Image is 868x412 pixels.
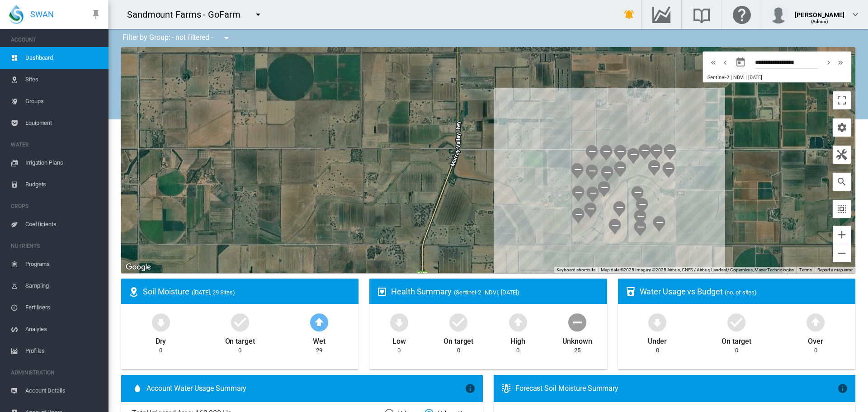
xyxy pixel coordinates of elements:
button: icon-magnify [833,173,851,191]
span: Irrigation Plans [25,152,101,174]
button: Keyboard shortcuts [557,267,595,273]
button: icon-menu-down [217,29,236,47]
md-icon: icon-cup-water [625,286,636,297]
span: CROPS [11,199,101,213]
button: icon-cog [833,118,851,137]
md-icon: icon-map-marker-radius [128,286,139,297]
div: Low [392,333,406,346]
div: NDVI: Cusack V10 SHA [601,166,613,182]
span: WATER [11,137,101,152]
button: icon-bell-ring [620,5,638,24]
div: NDVI: Cusack V25 SHA [653,216,665,232]
span: ([DATE], 29 Sites) [192,289,235,296]
span: SWAN [30,9,54,20]
md-icon: icon-arrow-up-bold-circle [507,311,529,333]
div: Sandmount Farms - GoFarm [127,8,249,21]
div: High [510,333,525,346]
span: Account Details [25,380,101,402]
md-icon: icon-minus-circle [566,311,588,333]
md-icon: icon-chevron-down [850,9,861,20]
img: Google [123,261,153,273]
md-icon: icon-information [837,383,848,394]
md-icon: icon-information [465,383,476,394]
md-icon: icon-arrow-down-bold-circle [388,311,410,333]
div: NDVI: Cusack V14 SHA [572,185,585,202]
span: Map data ©2025 Imagery ©2025 Airbus, CNES / Airbus, Landsat / Copernicus, Maxar Technologies [601,267,794,272]
span: Equipment [25,112,101,134]
md-icon: icon-arrow-up-bold-circle [308,311,330,333]
div: 0 [735,346,738,355]
div: NDVI: Cusack V16 SHA [598,181,610,197]
md-icon: icon-chevron-left [720,57,730,68]
button: icon-chevron-left [719,57,731,68]
span: Budgets [25,174,101,195]
span: ADMINISTRATION [11,365,101,380]
div: Filter by Group: - not filtered - [116,29,238,47]
span: Groups [25,90,101,112]
md-icon: icon-arrow-down-bold-circle [646,311,668,333]
a: Terms [799,267,812,272]
div: 29 [316,346,322,355]
div: NDVI: Cusack V22 SHA [636,198,648,214]
div: 0 [516,346,519,355]
div: Dry [156,333,166,346]
div: NDVI: Cusack V02 SHA [600,145,613,161]
div: Unknown [562,333,592,346]
img: profile.jpg [769,5,788,24]
div: 0 [814,346,817,355]
span: Fertilisers [25,297,101,318]
div: On target [443,333,473,346]
div: Water Usage vs Budget [640,286,848,297]
md-icon: icon-menu-down [221,33,232,43]
md-icon: icon-heart-box-outline [377,286,387,297]
md-icon: icon-magnify [836,176,847,187]
div: 25 [574,346,580,355]
span: Coefficients [25,213,101,235]
md-icon: icon-thermometer-lines [501,383,512,394]
div: 0 [397,346,401,355]
div: NDVI: Cusack V20 SHA [609,218,621,235]
span: Account Water Usage Summary [146,384,465,393]
span: Programs [25,253,101,275]
span: | [DATE] [745,75,762,81]
md-icon: icon-chevron-double-left [708,57,718,68]
div: NDVI: Cusack V01 SHA [585,145,598,161]
md-icon: icon-checkbox-marked-circle [726,311,747,333]
span: (Admin) [811,19,829,24]
span: Sites [25,69,101,90]
span: Analytes [25,318,101,340]
div: 0 [457,346,460,355]
md-icon: icon-chevron-double-right [835,57,845,68]
md-icon: icon-bell-ring [624,9,635,20]
md-icon: icon-menu-down [253,9,264,20]
div: NDVI: Cusack V18 SHA [584,202,597,218]
button: Zoom in [833,226,851,244]
div: Over [808,333,823,346]
div: NDVI: Cusack V15 SHA [586,186,599,203]
div: NDVI: Cusack V23 SHA [634,209,646,226]
a: Report a map error [817,267,853,272]
span: (Sentinel-2 | NDVI, [DATE]) [454,289,519,296]
md-icon: icon-checkbox-marked-circle [229,311,251,333]
md-icon: icon-chevron-right [824,57,834,68]
div: Under [648,333,667,346]
div: Soil Moisture [143,286,351,297]
div: NDVI: Cusack V06 SHA [650,144,663,160]
div: On target [225,333,255,346]
span: Profiles [25,340,101,362]
div: NDVI: Cusack V13 SHA [662,162,675,178]
div: NDVI: Cusack V12 SHA [648,160,660,176]
div: NDVI: Cusack V24 SHA [634,220,646,237]
img: SWAN-Landscape-Logo-Colour-drop.png [9,5,24,24]
span: Sentinel-2 | NDVI [708,75,744,81]
div: Health Summary [391,286,599,297]
span: NUTRIENTS [11,239,101,253]
md-icon: icon-water [132,383,143,394]
div: NDVI: Cusack V0 SHA [664,144,676,160]
button: icon-chevron-double-left [708,57,719,68]
div: [PERSON_NAME] [795,7,844,16]
button: icon-select-all [833,200,851,218]
a: Open this area in Google Maps (opens a new window) [123,261,153,273]
div: NDVI: Cusack V19 SHA [613,201,626,217]
button: md-calendar [731,53,750,71]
